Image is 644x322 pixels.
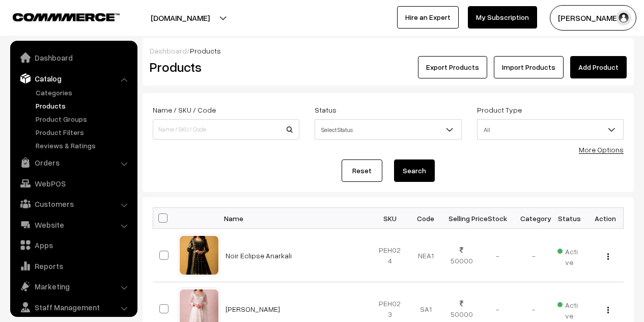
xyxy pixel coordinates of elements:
a: Categories [33,87,134,98]
a: Products [33,100,134,111]
span: Active [557,244,581,267]
span: All [477,119,624,140]
button: [DOMAIN_NAME] [115,5,245,31]
a: Add Product [570,56,627,78]
a: [PERSON_NAME] [226,305,280,313]
td: 50000 [444,229,480,282]
span: Active [557,297,581,321]
h2: Products [150,59,298,75]
a: Staff Management [13,298,134,316]
a: Reviews & Ratings [33,140,134,151]
a: Product Filters [33,127,134,138]
a: Hire an Expert [397,6,459,29]
a: Customers [13,195,134,213]
th: Action [587,208,624,229]
button: Export Products [418,56,487,78]
a: Apps [13,236,134,254]
a: Dashboard [150,46,187,55]
a: My Subscription [468,6,537,29]
img: Menu [607,307,609,313]
a: Import Products [494,56,564,78]
a: Dashboard [13,48,134,67]
th: Category [516,208,552,229]
label: Status [315,104,337,115]
button: [PERSON_NAME] [550,5,636,31]
a: Reset [342,159,382,182]
span: Products [190,46,221,55]
th: Code [408,208,444,229]
img: Menu [607,253,609,260]
th: Name [219,208,372,229]
span: Select Status [315,121,461,139]
button: Search [394,159,435,182]
td: NEA1 [408,229,444,282]
span: Select Status [315,119,461,140]
label: Product Type [477,104,522,115]
input: Name / SKU / Code [153,119,299,140]
td: PEH024 [372,229,408,282]
a: Orders [13,153,134,172]
img: user [616,10,631,25]
a: Catalog [13,69,134,88]
th: Stock [480,208,516,229]
div: / [150,45,627,56]
label: Name / SKU / Code [153,104,216,115]
th: SKU [372,208,408,229]
td: - [516,229,552,282]
a: Reports [13,257,134,275]
td: - [480,229,516,282]
img: COMMMERCE [13,13,120,21]
a: Noir Eclipse Anarkali [226,251,292,260]
a: COMMMERCE [13,10,102,22]
a: Marketing [13,277,134,296]
th: Status [551,208,587,229]
a: Product Groups [33,114,134,124]
a: Website [13,216,134,234]
span: All [478,121,623,139]
a: More Options [579,145,624,154]
th: Selling Price [444,208,480,229]
a: WebPOS [13,174,134,193]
